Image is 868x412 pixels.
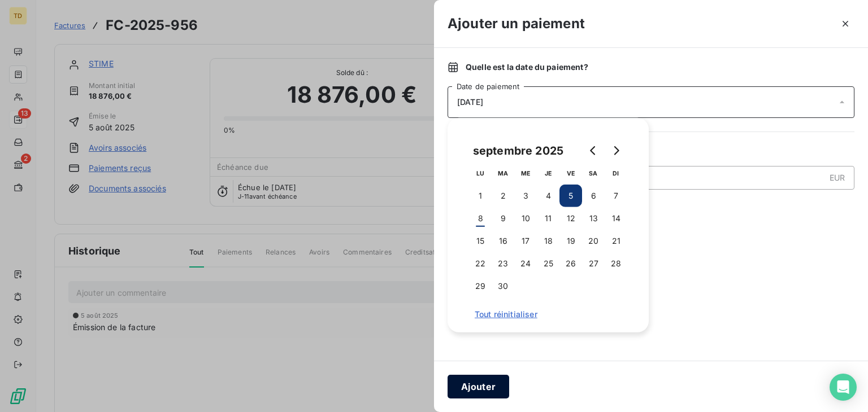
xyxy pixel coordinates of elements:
[559,252,582,275] button: 26
[448,14,585,34] h3: Ajouter un paiement
[514,185,537,207] button: 3
[830,374,857,401] div: Open Intercom Messenger
[514,162,537,185] th: mercredi
[605,162,627,185] th: dimanche
[582,162,605,185] th: samedi
[457,98,483,107] span: [DATE]
[537,185,559,207] button: 4
[559,207,582,230] button: 12
[605,139,627,162] button: Go to next month
[514,230,537,252] button: 17
[559,230,582,252] button: 19
[605,252,627,275] button: 28
[492,252,514,275] button: 23
[475,310,622,319] span: Tout réinitialiser
[605,207,627,230] button: 14
[469,252,492,275] button: 22
[559,162,582,185] th: vendredi
[514,252,537,275] button: 24
[469,185,492,207] button: 1
[582,207,605,230] button: 13
[582,139,605,162] button: Go to previous month
[448,199,854,210] span: Nouveau solde dû :
[492,207,514,230] button: 9
[469,142,567,160] div: septembre 2025
[537,230,559,252] button: 18
[537,207,559,230] button: 11
[537,252,559,275] button: 25
[514,207,537,230] button: 10
[582,185,605,207] button: 6
[582,230,605,252] button: 20
[605,185,627,207] button: 7
[582,252,605,275] button: 27
[605,230,627,252] button: 21
[469,275,492,297] button: 29
[469,230,492,252] button: 15
[537,162,559,185] th: jeudi
[492,185,514,207] button: 2
[492,275,514,297] button: 30
[448,375,509,398] button: Ajouter
[492,162,514,185] th: mardi
[559,185,582,207] button: 5
[469,207,492,230] button: 8
[466,62,588,73] span: Quelle est la date du paiement ?
[492,230,514,252] button: 16
[469,162,492,185] th: lundi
